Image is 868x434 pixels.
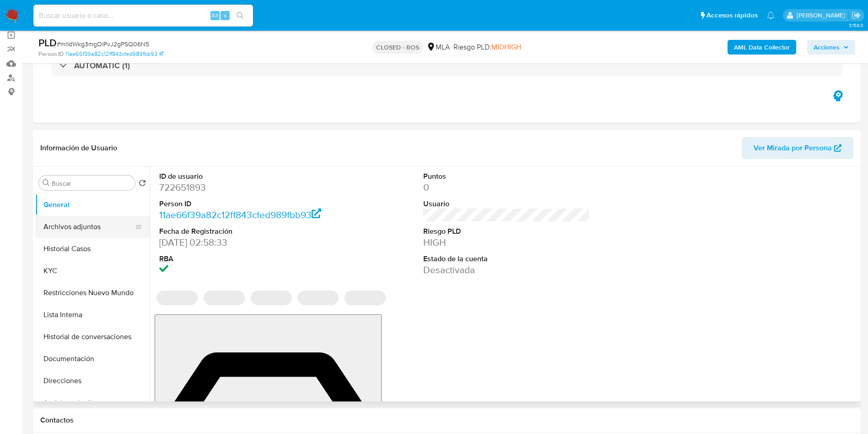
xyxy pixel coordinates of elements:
[33,10,253,22] input: Buscar usuario o caso...
[35,282,150,304] button: Restricciones Nuevo Mundo
[139,179,146,189] button: Volver al orden por defecto
[38,35,57,50] b: PLD
[797,11,848,20] p: agostina.faruolo@mercadolibre.com
[211,11,219,20] span: Alt
[35,370,150,392] button: Direcciones
[423,171,590,181] dt: Puntos
[35,348,150,370] button: Documentación
[491,42,521,52] span: MIDHIGH
[35,216,142,238] button: Archivos adjuntos
[35,392,150,414] button: Anticipos de dinero
[43,179,50,187] button: Buscar
[35,238,150,260] button: Historial Casos
[423,264,590,276] dd: Desactivada
[423,199,590,209] dt: Usuario
[159,208,321,221] a: 11ae66f39a82c12ff843cfed989fbb93
[35,260,150,282] button: KYC
[35,304,150,326] button: Lista Interna
[159,181,326,194] dd: 722651893
[706,11,758,20] span: Accesos rápidos
[852,11,861,20] a: Salir
[35,194,150,216] button: General
[57,39,149,49] span: # mI1dWkg3mgOlPvJ2gPSQ06N5
[423,236,590,249] dd: HIGH
[423,181,590,194] dd: 0
[231,9,249,22] button: search-icon
[35,326,150,348] button: Historial de conversaciones
[159,236,326,249] dd: [DATE] 02:58:33
[372,41,423,54] p: CLOSED - ROS
[51,55,842,76] div: AUTOMATIC (1)
[453,42,521,52] span: Riesgo PLD:
[224,11,226,20] span: s
[74,60,130,71] h3: AUTOMATIC (1)
[40,143,117,153] h1: Información de Usuario
[423,226,590,236] dt: Riesgo PLD
[52,179,131,187] input: Buscar
[728,40,796,55] button: AML Data Collector
[814,40,840,55] span: Acciones
[754,137,832,159] span: Ver Mirada por Persona
[767,11,775,19] a: Notificaciones
[423,254,590,264] dt: Estado de la cuenta
[426,42,450,52] div: MLA
[40,416,853,425] h1: Contactos
[849,22,863,29] span: 3.158.0
[734,40,790,55] b: AML Data Collector
[38,50,64,58] b: Person ID
[807,40,855,55] button: Acciones
[159,199,326,209] dt: Person ID
[159,226,326,236] dt: Fecha de Registración
[742,137,853,159] button: Ver Mirada por Persona
[159,254,326,264] dt: RBA
[159,171,326,181] dt: ID de usuario
[65,50,163,58] a: 11ae66f39a82c12ff843cfed989fbb93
